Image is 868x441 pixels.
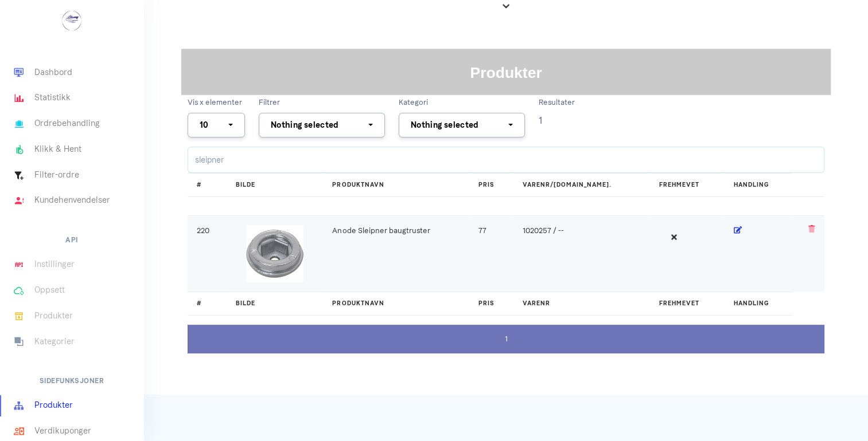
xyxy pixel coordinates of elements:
div: Nothing selected [411,119,506,131]
th: Frehmevet [650,292,725,316]
label: Vis x elementer [188,97,245,108]
th: Varenr [513,292,650,316]
label: Resultater [539,97,575,108]
div: Nothing selected [271,119,366,131]
input: Søk produkter [188,147,824,173]
h6: Sidefunksjoner [40,373,104,388]
th: Pris [469,174,513,197]
th: # [188,174,227,197]
th: Pris [469,292,513,316]
th: Produktnavn [323,174,469,197]
label: Kategori [399,97,525,108]
th: Frehmevet [650,174,725,197]
th: Bilde [227,292,323,316]
th: Handling [725,174,792,197]
button: Nothing selected [259,113,385,137]
h6: API [65,233,77,247]
th: Produktnavn [323,292,469,316]
p: 1 [539,113,575,128]
img: Sink_Sleipner.jpg [246,225,303,282]
th: Handling [725,292,792,316]
div: 1 [188,325,824,353]
th: Varenr/[DOMAIN_NAME]. [513,174,650,197]
h1: Produkter [184,62,828,85]
td: 77 [469,215,513,292]
td: Anode Sleipner baugtruster [323,215,469,292]
td: 1020257 / -- [513,215,650,292]
button: Nothing selected [399,113,525,137]
div: Klikk for å åpne [181,49,830,94]
th: # [188,292,227,316]
button: 10 [188,113,245,137]
td: 220 [188,215,227,292]
label: Filtrer [259,97,385,108]
img: ... [61,9,83,32]
th: Bilde [227,174,323,197]
div: 10 [200,119,226,131]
